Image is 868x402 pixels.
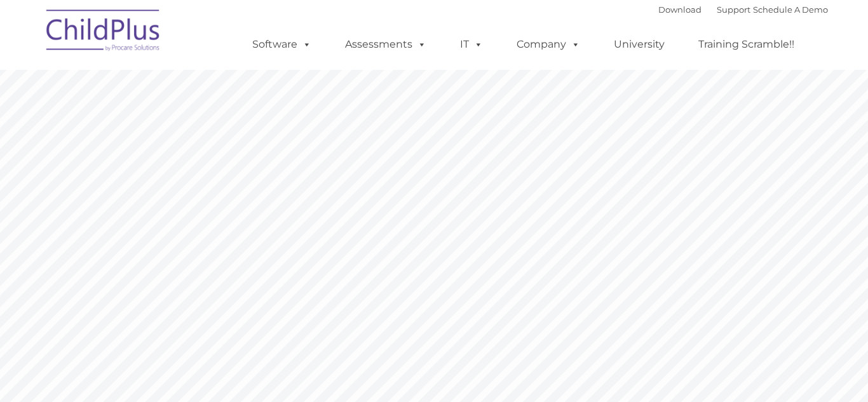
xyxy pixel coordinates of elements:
[447,32,496,57] a: IT
[504,32,593,57] a: Company
[658,4,828,15] font: |
[240,32,324,57] a: Software
[717,4,750,15] a: Support
[40,1,167,64] img: ChildPlus by Procare Solutions
[658,4,702,15] a: Download
[753,4,828,15] a: Schedule A Demo
[332,32,439,57] a: Assessments
[686,32,807,57] a: Training Scramble!!
[601,32,677,57] a: University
